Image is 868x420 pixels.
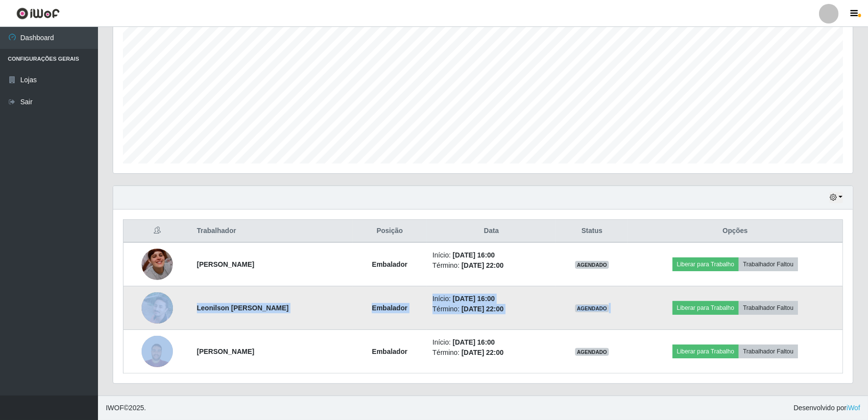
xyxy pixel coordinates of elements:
[575,304,609,312] span: AGENDADO
[433,294,550,304] li: Início:
[197,348,254,355] strong: [PERSON_NAME]
[427,220,556,243] th: Data
[106,403,146,413] span: © 2025 .
[556,220,627,243] th: Status
[461,349,504,356] time: [DATE] 22:00
[739,301,798,315] button: Trabalhador Faltou
[628,220,843,243] th: Opções
[461,261,504,269] time: [DATE] 22:00
[673,301,739,315] button: Liberar para Trabalho
[142,336,173,367] img: 1727546931407.jpeg
[372,348,407,355] strong: Embalador
[461,305,504,313] time: [DATE] 22:00
[433,348,550,358] li: Término:
[433,260,550,271] li: Término:
[197,304,289,312] strong: Leonilson [PERSON_NAME]
[353,220,427,243] th: Posição
[673,345,739,358] button: Liberar para Trabalho
[739,257,798,271] button: Trabalhador Faltou
[372,304,407,312] strong: Embalador
[794,403,860,413] span: Desenvolvido por
[142,249,173,280] img: 1751033366021.jpeg
[673,257,739,271] button: Liberar para Trabalho
[106,404,124,412] span: IWOF
[453,251,495,259] time: [DATE] 16:00
[453,338,495,346] time: [DATE] 16:00
[191,220,353,243] th: Trabalhador
[846,404,860,412] a: iWof
[739,345,798,358] button: Trabalhador Faltou
[372,260,407,268] strong: Embalador
[433,337,550,348] li: Início:
[433,250,550,260] li: Início:
[433,304,550,314] li: Término:
[453,295,495,303] time: [DATE] 16:00
[575,261,609,269] span: AGENDADO
[16,7,60,20] img: CoreUI Logo
[197,260,254,268] strong: [PERSON_NAME]
[142,277,173,339] img: 1749039440131.jpeg
[575,348,609,356] span: AGENDADO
